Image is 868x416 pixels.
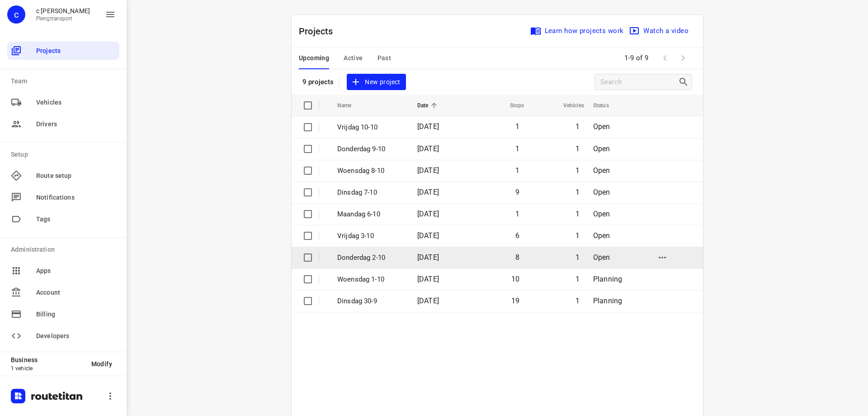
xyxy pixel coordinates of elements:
[43,250,383,259] p: 0640657611
[593,122,610,131] span: Open
[656,49,674,67] span: Previous Page
[43,301,383,310] p: 0638294294
[36,266,116,276] span: Apps
[391,175,552,184] p: Delivery
[7,262,119,280] div: Apps
[337,166,404,176] p: Woensdag 8-10
[25,229,29,238] div: 6
[337,253,404,263] p: Donderdag 2-10
[36,46,116,56] span: Projects
[835,128,852,137] span: 09:24
[621,48,652,68] span: 1-9 of 9
[43,148,383,158] p: 06 tel [GEOGRAPHIC_DATA]
[36,120,116,129] span: Drivers
[391,276,552,285] p: Delivery
[43,174,383,183] p: 0620130601
[25,280,29,288] div: 8
[552,100,584,111] span: Vehicles
[391,184,395,191] span: —
[576,275,580,283] span: 1
[391,124,552,133] p: Delivery
[36,7,90,14] p: c blom
[299,53,329,64] span: Upcoming
[25,102,29,111] div: 1
[43,259,383,268] p: 15 Beiroetstraat, Rotterdam
[391,251,552,260] p: Delivery
[417,275,439,283] span: [DATE]
[337,231,404,241] p: Vrijdag 3-10
[43,123,383,132] p: 1246 Hoefkade
[11,245,119,254] p: Administration
[25,254,29,263] div: 7
[7,283,119,301] div: Account
[835,204,852,213] span: 10:37
[674,49,692,67] span: Next Page
[593,188,610,196] span: Open
[593,253,610,262] span: Open
[593,275,622,283] span: Planning
[43,351,459,360] p: 34 Dukdalfweg
[576,144,580,153] span: 1
[835,178,852,187] span: 09:48
[498,100,524,111] span: Stops
[377,53,392,64] span: Past
[391,225,552,234] p: Delivery
[593,144,610,153] span: Open
[337,209,404,220] p: Maandag 6-10
[11,365,84,372] p: 1 vehicle
[417,188,439,196] span: [DATE]
[299,24,340,38] p: Projects
[835,102,852,111] span: 09:16
[391,158,395,165] span: —
[417,210,439,218] span: [DATE]
[36,215,116,224] span: Tags
[25,153,29,162] div: 3
[43,360,459,369] p: [GEOGRAPHIC_DATA], [GEOGRAPHIC_DATA]
[43,158,383,167] p: 285 Roemer Visscherstraat, Den Haag
[593,166,610,175] span: Open
[472,361,852,370] p: Completion time
[417,144,439,153] span: [DATE]
[472,82,852,91] p: Departure time
[337,296,404,306] p: Dinsdag 30-9
[593,100,621,111] span: Status
[43,234,383,243] p: 345 Sinclair Lewisplaats, Rotterdam
[43,310,383,319] p: 15 Leeuwstraat, Dordrecht
[417,122,439,131] span: [DATE]
[472,351,852,360] span: 13:58
[7,327,119,345] div: Developers
[576,188,580,196] span: 1
[391,260,395,267] span: —
[11,150,119,159] p: Setup
[391,234,395,241] span: —
[678,77,692,87] div: Search
[391,285,395,292] span: —
[835,254,852,263] span: 11:31
[36,98,116,107] span: Vehicles
[576,231,580,240] span: 1
[36,331,116,341] span: Developers
[43,72,459,81] p: 34 Dukdalfweg
[36,15,90,22] p: Plengtransport
[43,98,383,107] p: 1 Loosduinsekade
[36,288,116,297] span: Account
[835,330,852,339] span: 12:41
[593,231,610,240] span: Open
[593,210,610,218] span: Open
[391,99,552,108] p: Delivery
[7,210,119,228] div: Tags
[7,42,119,60] div: Projects
[347,74,406,91] button: New project
[391,209,395,216] span: —
[43,326,383,335] p: 0628788673
[515,210,519,218] span: 1
[7,305,119,323] div: Billing
[43,107,383,116] p: [GEOGRAPHIC_DATA][PERSON_NAME], [GEOGRAPHIC_DATA]
[511,275,519,283] span: 10
[835,229,852,238] span: 11:21
[43,183,383,192] p: 96 Eliasdreef, Poeldijk
[7,93,119,111] div: Vehicles
[391,327,552,336] p: Delivery
[352,77,400,88] span: New project
[43,335,383,344] p: 69 Sluisweg, Hardinxveld-Giessendam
